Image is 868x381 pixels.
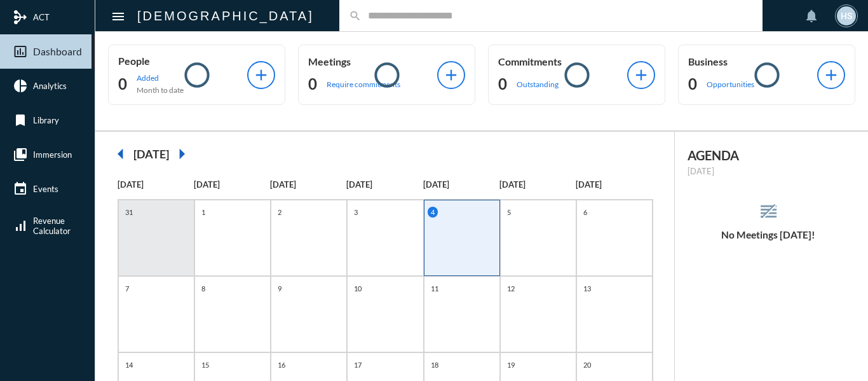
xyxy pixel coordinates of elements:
span: Immersion [33,149,72,160]
p: [DATE] [688,166,849,176]
mat-icon: arrow_right [169,141,194,167]
p: 20 [580,359,594,370]
p: 14 [122,359,136,370]
p: 19 [504,359,518,370]
span: ACT [33,12,50,22]
span: Analytics [33,81,67,91]
span: Revenue Calculator [33,216,71,236]
p: [DATE] [576,179,652,190]
mat-icon: signal_cellular_alt [13,218,28,233]
p: 31 [122,207,136,218]
p: 15 [198,359,212,370]
h2: [DATE] [133,147,169,161]
p: 7 [122,283,132,294]
p: 8 [198,283,208,294]
p: 9 [275,283,285,294]
mat-icon: notifications [804,8,819,24]
mat-icon: mediation [13,10,28,25]
p: [DATE] [194,179,270,190]
p: [DATE] [423,179,499,190]
p: [DATE] [346,179,423,190]
p: 3 [351,207,361,218]
mat-icon: insert_chart_outlined [13,44,28,59]
p: 10 [351,283,365,294]
button: Toggle sidenav [105,3,131,29]
p: 12 [504,283,518,294]
p: [DATE] [118,179,194,190]
mat-icon: bookmark [13,113,28,128]
mat-icon: arrow_left [108,141,133,167]
p: 6 [580,207,590,218]
p: 13 [580,283,594,294]
h2: [DEMOGRAPHIC_DATA] [137,6,314,26]
span: Events [33,184,58,194]
span: Dashboard [33,46,82,57]
p: [DATE] [270,179,346,190]
p: 1 [198,207,208,218]
h5: No Meetings [DATE]! [675,229,862,240]
p: 17 [351,359,365,370]
span: Library [33,115,59,125]
h2: AGENDA [688,148,849,163]
p: 18 [428,359,442,370]
mat-icon: reorder [758,201,779,222]
p: 11 [428,283,442,294]
p: 2 [275,207,285,218]
p: 16 [275,359,288,370]
p: [DATE] [499,179,576,190]
mat-icon: collections_bookmark [13,147,28,162]
mat-icon: event [13,181,28,197]
mat-icon: search [349,10,362,22]
div: HS [837,6,856,25]
mat-icon: pie_chart [13,78,28,94]
p: 5 [504,207,514,218]
p: 4 [428,207,438,218]
mat-icon: Side nav toggle icon [111,9,126,24]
